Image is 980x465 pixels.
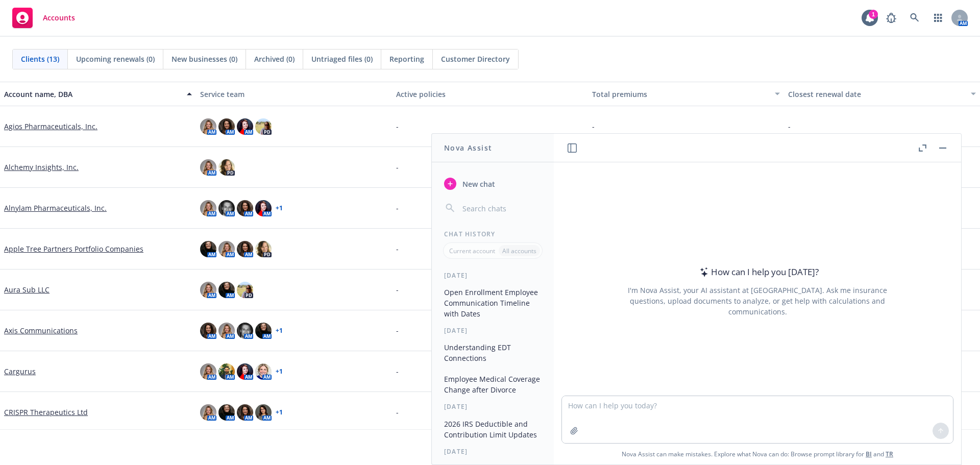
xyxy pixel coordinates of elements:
img: photo [255,404,272,421]
span: - [396,366,399,377]
h1: Nova Assist [444,142,492,153]
img: photo [255,241,272,257]
img: photo [237,363,253,380]
span: Upcoming renewals (0) [76,54,155,64]
button: Service team [196,82,392,106]
a: Accounts [8,4,79,32]
div: Closest renewal date [788,89,965,100]
img: photo [200,241,216,257]
span: Customer Directory [441,54,510,64]
span: - [396,284,399,295]
span: New businesses (0) [171,54,237,64]
img: photo [218,323,235,339]
a: Report a Bug [881,8,901,28]
button: Employee Medical Coverage Change after Divorce [440,371,546,398]
a: CRISPR Therapeutics Ltd [4,407,88,418]
a: TR [886,450,893,458]
a: + 1 [276,328,283,334]
img: photo [218,118,235,135]
button: Understanding EDT Connections [440,339,546,366]
div: I'm Nova Assist, your AI assistant at [GEOGRAPHIC_DATA]. Ask me insurance questions, upload docum... [614,285,901,317]
div: [DATE] [432,402,554,411]
img: photo [200,404,216,421]
a: Alchemy Insights, Inc. [4,162,79,173]
img: photo [218,200,235,216]
div: Active policies [396,89,584,100]
button: Open Enrollment Employee Communication Timeline with Dates [440,284,546,322]
button: Closest renewal date [784,82,980,106]
span: Reporting [389,54,424,64]
span: New chat [460,179,495,189]
img: photo [200,118,216,135]
span: - [396,325,399,336]
a: Aura Sub LLC [4,284,50,295]
div: 1 [869,10,878,19]
span: Clients (13) [21,54,59,64]
a: Agios Pharmaceuticals, Inc. [4,121,97,132]
button: Active policies [392,82,588,106]
div: [DATE] [432,326,554,335]
a: Cargurus [4,366,36,377]
img: photo [218,159,235,176]
button: Total premiums [588,82,784,106]
img: photo [255,323,272,339]
span: - [396,203,399,213]
a: + 1 [276,409,283,415]
img: photo [200,282,216,298]
img: photo [237,404,253,421]
div: Total premiums [592,89,769,100]
input: Search chats [460,201,542,215]
span: Untriaged files (0) [311,54,373,64]
img: photo [255,363,272,380]
img: photo [255,118,272,135]
img: photo [200,200,216,216]
a: BI [866,450,872,458]
span: Accounts [43,14,75,22]
a: + 1 [276,205,283,211]
div: How can I help you [DATE]? [697,265,819,279]
div: Chat History [432,230,554,238]
img: photo [237,200,253,216]
img: photo [218,363,235,380]
span: - [592,121,595,132]
img: photo [218,282,235,298]
img: photo [237,118,253,135]
img: photo [200,159,216,176]
img: photo [255,200,272,216]
img: photo [218,404,235,421]
a: Switch app [928,8,948,28]
a: Alnylam Pharmaceuticals, Inc. [4,203,107,213]
span: - [396,407,399,418]
p: Current account [449,247,495,255]
div: Service team [200,89,388,100]
a: Apple Tree Partners Portfolio Companies [4,243,143,254]
div: Account name, DBA [4,89,181,100]
img: photo [200,323,216,339]
span: - [788,121,791,132]
span: - [396,243,399,254]
span: - [396,162,399,173]
img: photo [218,241,235,257]
button: 2026 IRS Deductible and Contribution Limit Updates [440,415,546,443]
div: [DATE] [432,271,554,280]
a: Search [904,8,925,28]
span: Archived (0) [254,54,295,64]
img: photo [200,363,216,380]
a: + 1 [276,369,283,375]
div: [DATE] [432,447,554,456]
img: photo [237,241,253,257]
img: photo [237,282,253,298]
img: photo [237,323,253,339]
a: Axis Communications [4,325,78,336]
p: All accounts [502,247,536,255]
span: Nova Assist can make mistakes. Explore what Nova can do: Browse prompt library for and [558,444,957,464]
span: - [396,121,399,132]
button: New chat [440,175,546,193]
